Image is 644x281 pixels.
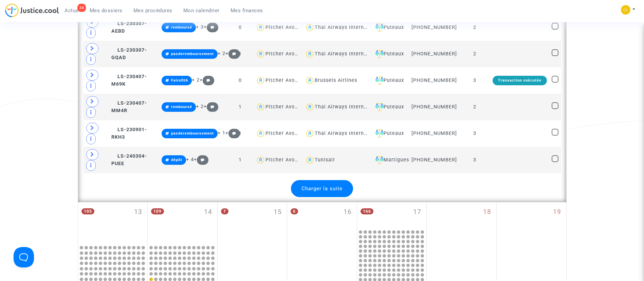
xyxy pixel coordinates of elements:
span: remboursé [171,25,192,30]
img: icon-faciliter-sm.svg [375,76,384,85]
span: + 2 [218,51,225,56]
span: LS-230307-GQAD [111,47,147,60]
span: 105 [81,208,94,214]
span: Charger la suite [301,186,343,192]
span: LS-230407-M69K [111,74,147,87]
a: Mon calendrier [178,5,225,16]
div: Puteaux [373,76,407,85]
a: Mes dossiers [84,5,128,16]
span: + 2 [196,104,204,109]
div: Tunisair [315,157,335,163]
td: 3 [459,120,490,147]
span: 17 [413,207,421,217]
img: icon-faciliter-sm.svg [375,50,384,58]
img: icon-user.svg [305,49,315,59]
td: 2 [459,41,490,67]
span: 7 [221,208,228,214]
span: FaireDIA [171,78,188,83]
div: Pitcher Avocat [265,24,303,30]
td: 1 [227,147,253,173]
span: + [204,24,218,30]
span: + [225,51,240,56]
span: 13 [134,207,142,217]
td: [PHONE_NUMBER] [409,94,459,120]
span: + [204,104,218,109]
img: icon-user.svg [256,49,265,59]
div: Pitcher Avocat [265,104,303,110]
div: Puteaux [373,50,407,58]
div: Pitcher Avocat [265,51,303,57]
span: + [200,77,214,83]
div: mardi octobre 14, 109 events, click to expand [148,202,217,244]
span: LS-230901-RKH3 [111,127,147,140]
img: icon-faciliter-sm.svg [375,103,384,111]
img: icon-user.svg [256,23,265,33]
td: 0 [227,67,253,94]
img: icon-user.svg [305,102,315,112]
span: remboursé [171,105,192,109]
span: LS-230407-MM4R [111,100,147,113]
img: icon-faciliter-sm.svg [375,129,384,138]
div: Thai Airways International [315,104,382,110]
span: 19 [553,207,561,217]
span: 166 [361,208,373,214]
img: icon-user.svg [256,76,265,86]
img: icon-user.svg [305,129,315,139]
span: Actus [65,7,79,14]
img: icon-user.svg [256,129,265,139]
span: + [225,130,240,136]
span: pasderemboursement [171,52,214,56]
span: 16 [344,207,352,217]
img: jc-logo.svg [5,3,59,17]
div: Pitcher Avocat [265,77,303,83]
div: Pitcher Avocat [265,130,303,136]
td: [PHONE_NUMBER] [409,120,459,147]
span: + 1 [218,130,225,136]
div: Thai Airways International [315,24,382,30]
td: [PHONE_NUMBER] [409,67,459,94]
img: 6fca9af68d76bfc0a5525c74dfee314f [621,5,630,15]
img: icon-user.svg [256,155,265,165]
img: icon-user.svg [305,23,315,33]
div: Puteaux [373,129,407,138]
span: Mes dossiers [90,7,123,14]
span: 15 [274,207,282,217]
img: icon-faciliter-sm.svg [375,156,384,164]
td: 3 [459,67,490,94]
td: 1 [227,120,253,147]
span: + 2 [192,77,200,83]
span: + [194,157,208,162]
div: Martigues [373,156,407,164]
td: 3 [459,147,490,173]
td: 1 [227,41,253,67]
div: Puteaux [373,23,407,32]
span: + 4 [186,157,194,162]
td: [PHONE_NUMBER] [409,41,459,67]
iframe: Help Scout Beacon - Open [14,247,34,267]
div: Thai Airways International [315,130,382,136]
div: Transaction exécutée [493,76,547,85]
div: mercredi octobre 15, 7 events, click to expand [218,202,287,244]
span: + 3 [196,24,204,30]
span: dépôt [171,158,182,162]
span: LS-240304-PUEE [111,153,147,166]
span: 109 [151,208,164,214]
img: icon-faciliter-sm.svg [375,23,384,32]
img: icon-user.svg [256,102,265,112]
div: Brussels Airlines [315,77,357,83]
span: 6 [291,208,298,214]
div: jeudi octobre 16, 6 events, click to expand [287,202,357,244]
a: 34Actus [59,5,84,16]
td: [PHONE_NUMBER] [409,147,459,173]
div: Thai Airways International [315,51,382,57]
span: pasderemboursement [171,131,214,136]
img: icon-user.svg [305,76,315,86]
a: Mes procédures [128,5,178,16]
td: 1 [227,94,253,120]
div: Pitcher Avocat [265,157,303,163]
div: vendredi octobre 17, 166 events, click to expand [357,202,427,229]
td: 0 [227,14,253,41]
div: 34 [77,4,86,12]
span: Mon calendrier [183,7,220,14]
div: Puteaux [373,103,407,111]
